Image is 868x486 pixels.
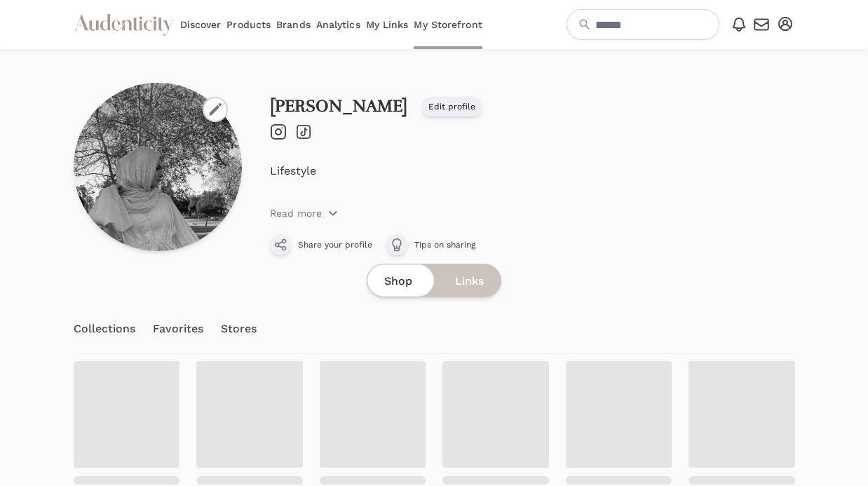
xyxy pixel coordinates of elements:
[74,304,136,353] a: Collections
[384,273,412,290] span: Shop
[221,304,257,353] a: Stores
[270,206,339,220] button: Read more
[386,234,475,255] a: Tips on sharing
[203,97,228,122] label: Change photo
[421,97,482,116] a: Edit profile
[270,95,407,116] a: [PERSON_NAME]
[270,206,322,220] p: Read more
[298,239,372,250] span: Share your profile
[270,163,795,180] p: Lifestyle
[270,234,372,255] button: Share your profile
[74,83,242,251] img: Profile picture
[414,239,475,250] span: Tips on sharing
[153,304,204,353] a: Favorites
[455,273,484,290] span: Links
